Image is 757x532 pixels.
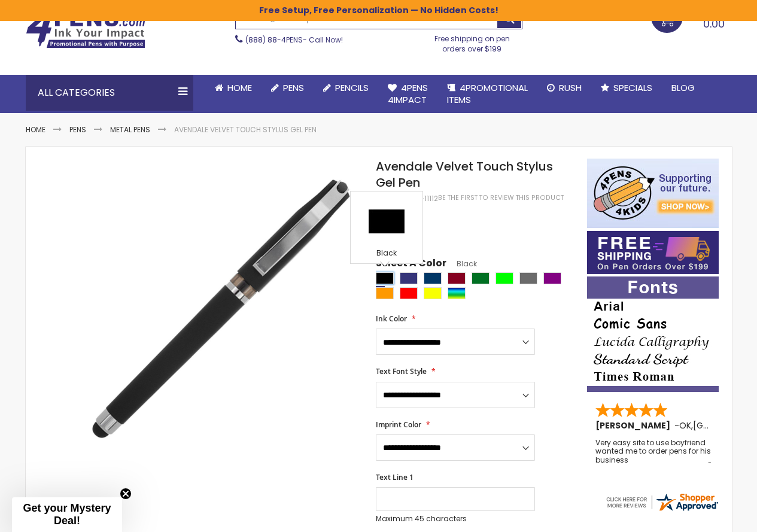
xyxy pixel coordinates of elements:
[604,491,719,513] img: 4pens.com widget logo
[604,505,719,515] a: 4pens.com certificate URL
[23,502,111,527] span: Get your Mystery Deal!
[245,35,343,45] span: - Call Now!
[69,124,86,135] a: Pens
[87,176,360,449] img: avendale-velvet-touch-custom-stylus-gel-pen-black_1_1.jpg
[26,10,145,48] img: 4Pens Custom Pens and Promotional Products
[587,276,719,392] img: font-personalization-examples
[424,287,442,299] div: Yellow
[378,75,437,114] a: 4Pens4impact
[703,16,725,31] span: 0.00
[438,193,564,202] a: Be the first to review this product
[205,75,262,101] a: Home
[262,75,314,101] a: Pens
[613,81,652,94] span: Specials
[679,419,691,431] span: OK
[376,314,407,324] span: Ink Color
[376,272,394,284] div: Black
[283,81,304,94] span: Pens
[174,125,317,135] li: Avendale Velvet Touch Stylus Gel Pen
[587,159,719,228] img: 4pens 4 kids
[447,81,528,106] span: 4PROMOTIONAL ITEMS
[314,75,378,101] a: Pencils
[446,259,477,269] span: Black
[376,257,446,273] span: Select A Color
[376,158,553,191] span: Avendale Velvet Touch Stylus Gel Pen
[587,231,719,274] img: Free shipping on orders over $199
[12,497,122,532] div: Get your Mystery Deal!Close teaser
[495,272,513,284] div: Lime Green
[26,124,45,135] a: Home
[120,488,132,500] button: Close teaser
[448,287,466,299] div: Assorted
[519,272,537,284] div: Grey
[376,366,427,376] span: Text Font Style
[110,124,150,135] a: Metal Pens
[376,514,535,524] p: Maximum 45 characters
[376,419,421,430] span: Imprint Color
[424,272,442,284] div: Navy Blue
[595,439,712,464] div: Very easy site to use boyfriend wanted me to order pens for his business
[671,81,695,94] span: Blog
[245,35,303,45] a: (888) 88-4PENS
[448,272,466,284] div: Burgundy
[376,287,394,299] div: Orange
[559,81,582,94] span: Rush
[400,287,418,299] div: Red
[422,29,522,53] div: Free shipping on pen orders over $199
[472,272,490,284] div: Green
[335,81,369,94] span: Pencils
[537,75,591,101] a: Rush
[388,81,428,106] span: 4Pens 4impact
[543,272,561,284] div: Purple
[662,75,704,101] a: Blog
[591,75,662,101] a: Specials
[26,75,193,111] div: All Categories
[595,419,674,431] span: [PERSON_NAME]
[354,248,419,260] div: Black
[437,75,537,114] a: 4PROMOTIONALITEMS
[400,272,418,284] div: Royal Blue
[227,81,252,94] span: Home
[376,472,414,482] span: Text Line 1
